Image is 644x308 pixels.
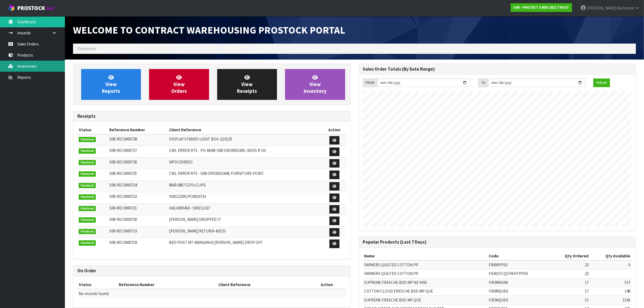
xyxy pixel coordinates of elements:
[550,296,590,304] td: 15
[168,126,323,134] th: Client Reference
[590,260,632,269] td: 0
[79,194,96,200] span: Finalised
[487,252,550,260] th: Code
[77,280,117,289] th: Status
[323,126,346,134] th: Action
[487,296,550,304] td: F0590QUE0
[590,296,632,304] td: 1543
[79,206,96,211] span: Finalised
[73,24,345,36] span: Welcome to Contract Warehousing ProStock Portal
[169,240,263,245] span: BED POST MT MANGANUI/[PERSON_NAME] DROP OFF
[117,280,217,289] th: Reference Number
[77,114,346,119] h3: Receipts
[487,260,550,269] td: F0090PPS0
[363,67,632,72] h3: Sales Order Totals (By Date Range)
[487,269,550,278] td: FG001FCQ1FWHTPPS0
[285,69,345,100] a: ViewInventory
[550,278,590,287] td: 17
[46,6,54,11] small: WMS
[149,69,209,100] a: ViewOrders
[79,229,96,234] span: Finalised
[587,5,616,11] span: [PERSON_NAME]
[590,278,632,287] td: 537
[79,137,96,142] span: Finalised
[77,126,108,134] th: Status
[550,269,590,278] td: 22
[487,287,550,296] td: F0589QUE0
[487,278,550,287] td: F0590KGN0
[363,260,488,269] td: FARMERS QUILTED COTTON PP
[8,5,15,11] img: cube-alt.png
[169,194,206,199] span: S00152295/PO0016733
[169,159,193,165] span: NPDU2500551
[109,148,137,153] span: S08-REC0000727
[590,252,632,260] th: Qty Available
[77,46,95,51] span: Dashboard
[363,287,488,296] td: COTTON CLOUD FRESCHE BXD MP QUE
[617,5,634,11] span: Burnnand
[17,5,45,12] span: ProStock
[171,74,187,94] span: View Orders
[550,260,590,269] td: 22
[109,182,137,188] span: S08-REC0000724
[109,205,137,211] span: S08-REC0000721
[109,217,137,222] span: S08-REC0000720
[363,269,488,278] td: FARMERS QUILTED COTTON PP
[478,78,488,87] div: TO
[109,228,137,234] span: S08-REC0000719
[169,136,232,142] span: DISPLAY STANDS LIGHT BOX-22/9/25
[79,240,96,246] span: Finalised
[79,217,96,223] span: Finalised
[109,136,137,142] span: S08-REC0000728
[169,171,264,176] span: CWL ERROR RTS - S08-ORD0033368/ FURNITURE POINT
[169,205,210,211] span: GBL0000418 - S00151167
[363,296,488,304] td: SUPREME FRESCHE BXD MP QUE
[590,287,632,296] td: 148
[514,5,569,10] strong: S08 - PROTECT A BED (NZ) TRUST
[81,69,141,100] a: ViewReports
[304,74,326,94] span: View Inventory
[79,148,96,154] span: Finalised
[217,69,277,100] a: ViewReceipts
[109,194,137,199] span: S08-REC0000722
[308,280,346,289] th: Action
[77,289,346,298] td: No records found.
[109,171,137,176] span: S08-REC0000725
[169,148,266,153] span: CWL ERROR RTS - PU-6644/ S08-ORD0033381/ BEDS R US
[169,182,206,188] span: 8843 0867 5270 /CLIPS
[363,240,632,245] h3: Popular Products (Last 7 Days)
[237,74,257,94] span: View Receipts
[593,78,610,87] button: Refresh
[363,278,488,287] td: SUPREME FRESCHE BXD MP NZ KNG
[102,74,120,94] span: View Reports
[217,280,308,289] th: Client Reference
[77,268,346,273] h3: On Order
[550,252,590,260] th: Qty Ordered
[550,287,590,296] td: 17
[79,171,96,177] span: Finalised
[109,159,137,165] span: S08-REC0000726
[169,228,226,234] span: [PERSON_NAME] RETURN-4/9/25
[79,183,96,188] span: Finalised
[363,78,377,87] div: FROM
[363,252,488,260] th: Name
[109,240,137,245] span: S08-REC0000718
[108,126,168,134] th: Reference Number
[169,217,221,222] span: [PERSON_NAME] DROPPED IT
[79,160,96,165] span: Finalised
